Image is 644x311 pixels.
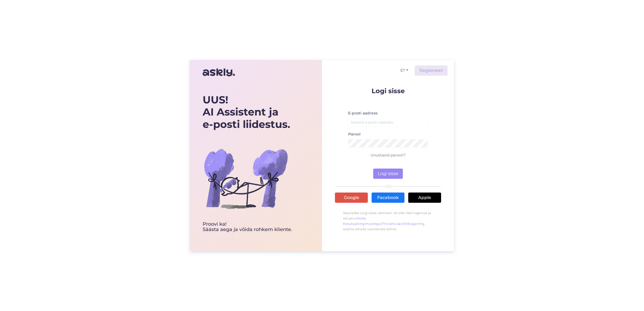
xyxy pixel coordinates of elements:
[372,193,404,203] a: Facebook
[203,222,292,232] div: Proovi ka! Säästa aega ja võida rohkem kliente.
[335,88,441,94] p: Logi sisse
[408,193,441,203] a: Apple
[348,110,378,116] label: E-posti aadress
[203,66,235,79] img: Askly
[398,67,410,74] button: ET
[348,118,428,127] input: Sisesta e-posti aadress
[381,222,417,226] a: Privaatsuspoliitikaga
[384,185,393,188] span: VÕI
[335,208,441,235] p: Vajutades Logi sisse, kinnitan, et olen läbi lugenud ja nõustun , ning saama emaile uuenduste kohta.
[371,153,406,158] a: Unustasid parooli?
[348,131,361,137] label: Parool
[335,193,368,203] a: Google
[343,216,380,226] a: Askly Kasutajatingimustega
[203,94,292,131] div: UUS! AI Assistent ja e-posti liidestus.
[203,135,289,222] img: bg-askly
[373,169,403,179] button: Logi sisse
[415,65,448,76] a: Registreeri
